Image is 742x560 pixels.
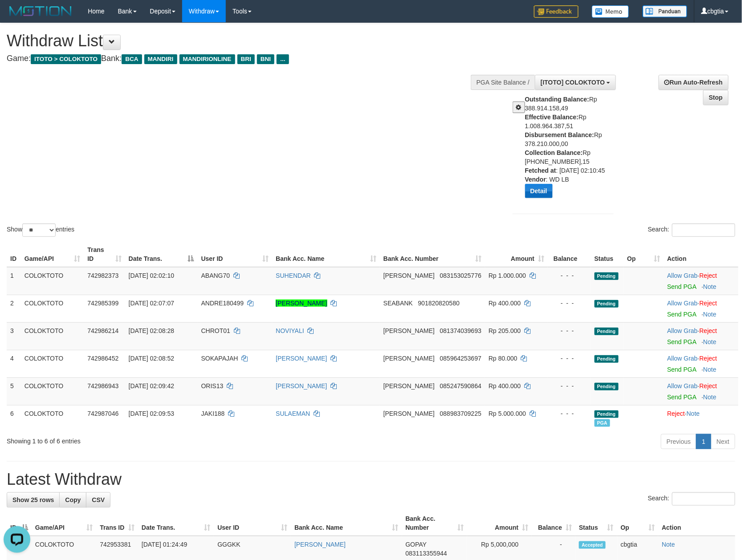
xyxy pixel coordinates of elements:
[7,511,32,536] th: ID: activate to sort column descending
[12,496,54,503] span: Show 25 rows
[667,382,697,390] a: Allow Grab
[471,75,535,90] div: PGA Site Balance /
[551,299,587,308] div: - - -
[7,322,21,350] td: 3
[667,311,696,318] a: Send PGA
[418,300,460,307] span: Copy 901820820580 to clipboard
[129,382,174,390] span: [DATE] 02:09:42
[703,338,717,345] a: Note
[21,242,84,267] th: Game/API: activate to sort column ascending
[201,355,238,362] span: SOKAPAJAH
[687,410,700,417] a: Note
[402,511,467,536] th: Bank Acc. Number: activate to sort column ascending
[65,496,81,503] span: Copy
[383,382,435,390] span: [PERSON_NAME]
[667,355,697,362] a: Allow Grab
[380,242,485,267] th: Bank Acc. Number: activate to sort column ascending
[551,271,587,280] div: - - -
[201,300,244,307] span: ANDRE180499
[532,511,575,536] th: Balance: activate to sort column ascending
[700,382,718,390] a: Reject
[595,328,619,335] span: Pending
[525,96,590,103] b: Outstanding Balance:
[667,327,697,334] a: Allow Grab
[664,350,738,377] td: ·
[201,272,230,279] span: ABANG70
[96,511,138,536] th: Trans ID: activate to sort column ascending
[201,382,224,390] span: ORIS13
[7,267,21,295] td: 1
[294,541,346,548] a: [PERSON_NAME]
[21,322,84,350] td: COLOKTOTO
[440,272,481,279] span: Copy 083153025776 to clipboard
[489,327,521,334] span: Rp 205.000
[291,511,402,536] th: Bank Acc. Name: activate to sort column ascending
[703,394,717,401] a: Note
[383,410,435,417] span: [PERSON_NAME]
[7,377,21,405] td: 5
[7,492,60,507] a: Show 25 rows
[662,541,675,548] a: Note
[214,511,291,536] th: User ID: activate to sort column ascending
[643,5,687,17] img: panduan.png
[551,381,587,390] div: - - -
[664,267,738,295] td: ·
[592,5,629,18] img: Button%20Memo.svg
[201,327,230,334] span: CHROT01
[667,366,696,373] a: Send PGA
[664,322,738,350] td: ·
[144,54,177,64] span: MANDIRI
[237,54,255,64] span: BRI
[440,410,481,417] span: Copy 088983709225 to clipboard
[31,54,101,64] span: ITOTO > COLOKTOTO
[87,300,118,307] span: 742985399
[667,382,699,390] span: ·
[548,242,591,267] th: Balance
[7,54,486,63] h4: Game: Bank:
[276,272,311,279] a: SUHENDAR
[667,394,696,401] a: Send PGA
[595,272,619,280] span: Pending
[667,338,696,345] a: Send PGA
[489,410,526,417] span: Rp 5.000.000
[7,242,21,267] th: ID
[672,223,735,237] input: Search:
[383,272,435,279] span: [PERSON_NAME]
[525,167,556,174] b: Fetched at
[383,300,413,307] span: SEABANK
[700,272,718,279] a: Reject
[7,433,302,446] div: Showing 1 to 6 of 6 entries
[383,355,435,362] span: [PERSON_NAME]
[525,184,553,198] button: Detail
[21,405,84,430] td: COLOKTOTO
[84,242,125,267] th: Trans ID: activate to sort column ascending
[703,90,729,105] a: Stop
[198,242,273,267] th: User ID: activate to sort column ascending
[489,355,518,362] span: Rp 80.000
[7,350,21,377] td: 4
[276,382,327,390] a: [PERSON_NAME]
[276,300,327,307] a: [PERSON_NAME]
[667,272,697,279] a: Allow Grab
[87,272,118,279] span: 742982373
[534,5,579,18] img: Feedback.jpg
[541,79,605,86] span: [ITOTO] COLOKTOTO
[272,242,380,267] th: Bank Acc. Name: activate to sort column ascending
[129,272,174,279] span: [DATE] 02:02:10
[489,272,526,279] span: Rp 1.000.000
[667,410,685,417] a: Reject
[551,354,587,363] div: - - -
[87,382,118,390] span: 742986943
[7,4,74,18] img: MOTION_logo.png
[664,295,738,322] td: ·
[129,355,174,362] span: [DATE] 02:08:52
[7,405,21,430] td: 6
[551,409,587,418] div: - - -
[551,326,587,335] div: - - -
[489,300,521,307] span: Rp 400.000
[22,223,56,237] select: Showentries
[4,4,30,30] button: Open LiveChat chat widget
[700,355,718,362] a: Reject
[276,410,310,417] a: SULAEMAN
[664,405,738,430] td: ·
